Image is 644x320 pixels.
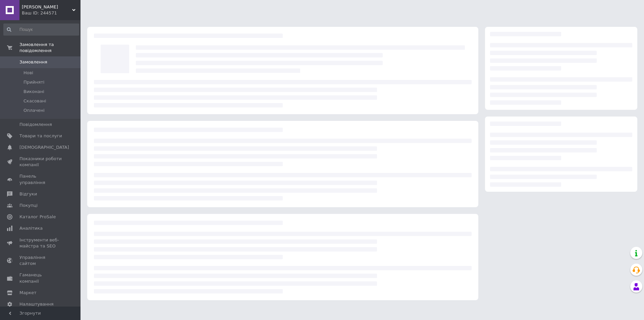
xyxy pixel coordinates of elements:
[19,156,62,168] span: Показники роботи компанії
[23,107,45,113] span: Оплачені
[19,214,56,220] span: Каталог ProSale
[23,98,46,104] span: Скасовані
[19,173,62,185] span: Панель управління
[19,237,62,249] span: Інструменти веб-майстра та SEO
[19,301,54,307] span: Налаштування
[19,133,62,139] span: Товари та послуги
[19,272,62,284] span: Гаманець компанії
[23,79,44,85] span: Прийняті
[19,191,37,197] span: Відгуки
[22,10,80,16] div: Ваш ID: 244571
[19,202,38,209] span: Покупці
[23,70,33,76] span: Нові
[19,255,62,267] span: Управління сайтом
[19,122,52,128] span: Повідомлення
[23,89,44,95] span: Виконані
[19,59,47,65] span: Замовлення
[19,144,69,150] span: [DEMOGRAPHIC_DATA]
[3,24,79,36] input: Пошук
[22,4,72,10] span: Рибачок TANU
[19,225,43,231] span: Аналітика
[19,290,37,296] span: Маркет
[19,42,80,54] span: Замовлення та повідомлення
